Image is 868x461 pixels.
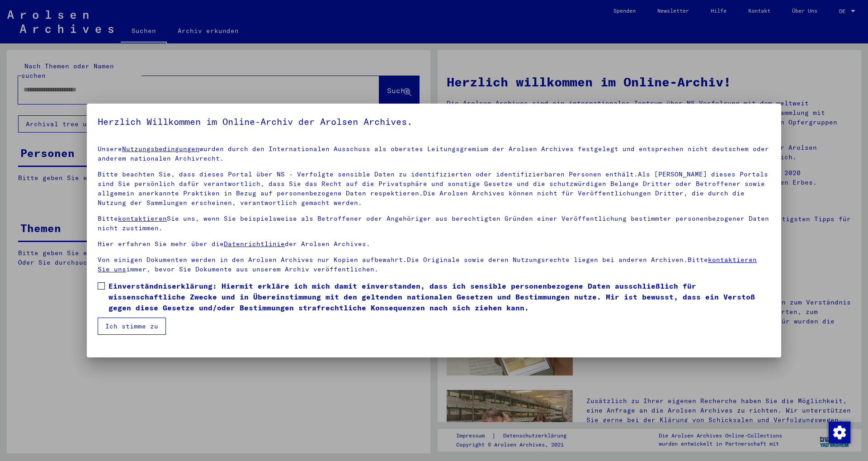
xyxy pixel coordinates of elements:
a: Datenrichtlinie [224,240,285,248]
p: Unsere wurden durch den Internationalen Ausschuss als oberstes Leitungsgremium der Arolsen Archiv... [98,144,770,163]
h5: Herzlich Willkommen im Online-Archiv der Arolsen Archives. [98,114,770,129]
button: Ich stimme zu [98,318,166,335]
img: Zustimmung ändern [829,422,850,443]
a: Nutzungsbedingungen [122,145,199,153]
p: Hier erfahren Sie mehr über die der Arolsen Archives. [98,239,770,249]
p: Bitte Sie uns, wenn Sie beispielsweise als Betroffener oder Angehöriger aus berechtigten Gründen ... [98,214,770,233]
p: Bitte beachten Sie, dass dieses Portal über NS - Verfolgte sensible Daten zu identifizierten oder... [98,170,770,208]
a: kontaktieren [118,214,167,223]
p: Von einigen Dokumenten werden in den Arolsen Archives nur Kopien aufbewahrt.Die Originale sowie d... [98,255,770,274]
span: Einverständniserklärung: Hiermit erkläre ich mich damit einverstanden, dass ich sensible personen... [108,280,770,313]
